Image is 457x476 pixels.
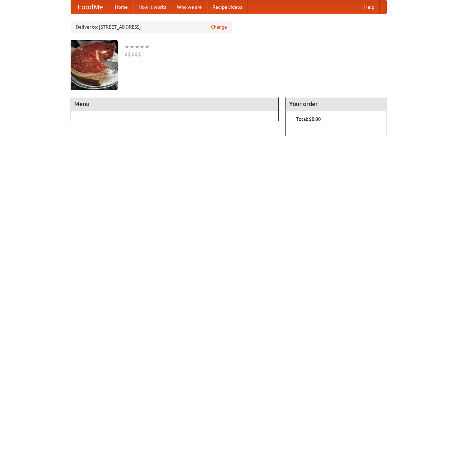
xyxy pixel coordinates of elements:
li: $ [128,50,131,58]
a: Change [211,24,227,30]
a: FoodMe [71,0,110,14]
a: How it works [133,0,172,14]
li: ★ [140,43,145,50]
li: $ [138,50,141,58]
h4: Your order [286,97,386,111]
li: $ [124,50,128,58]
li: $ [131,50,135,58]
a: Who we are [172,0,207,14]
li: ★ [129,43,135,50]
li: ★ [124,43,129,50]
li: ★ [145,43,150,50]
li: $ [135,50,138,58]
a: Recipe videos [207,0,247,14]
a: Help [359,0,380,14]
a: Home [110,0,133,14]
b: Total: $0.00 [296,116,321,122]
img: angular.jpg [71,40,118,90]
div: Deliver to: [STREET_ADDRESS] [71,21,232,33]
li: ★ [135,43,140,50]
h4: Menu [71,97,279,111]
